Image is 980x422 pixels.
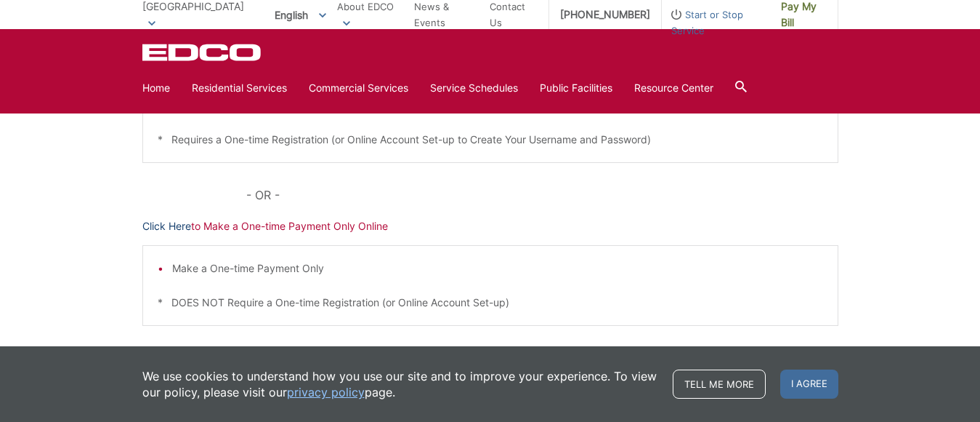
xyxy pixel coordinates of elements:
a: Resource Center [634,80,713,96]
a: privacy policy [287,384,365,400]
a: EDCD logo. Return to the homepage. [142,44,263,61]
a: Click Here [142,218,191,234]
p: * Requires a One-time Registration (or Online Account Set-up to Create Your Username and Password) [158,132,823,148]
span: I agree [780,370,838,399]
li: Make a One-time Payment Only [172,260,823,276]
a: Public Facilities [540,80,612,96]
a: Commercial Services [309,80,408,96]
a: Home [142,80,170,96]
span: English [264,3,337,27]
p: - OR - [246,185,838,205]
a: Tell me more [673,370,766,399]
p: to Make a One-time Payment Only Online [142,218,838,234]
p: * DOES NOT Require a One-time Registration (or Online Account Set-up) [158,295,823,311]
a: Service Schedules [430,80,518,96]
a: Residential Services [192,80,287,96]
p: We use cookies to understand how you use our site and to improve your experience. To view our pol... [142,368,658,400]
